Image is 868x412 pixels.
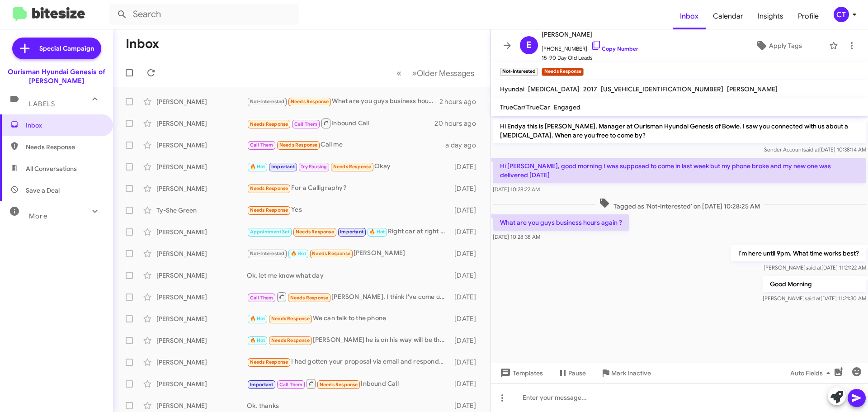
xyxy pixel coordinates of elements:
span: [DATE] 10:28:22 AM [493,186,540,193]
div: [DATE] [450,184,483,193]
div: [PERSON_NAME] [156,162,247,171]
p: Good Morning [763,276,866,292]
p: Hi [PERSON_NAME], good morning I was supposed to come in last week but my phone broke and my new ... [493,158,866,183]
span: Pause [568,365,586,381]
p: What are you guys business hours again ? [493,214,629,231]
span: Mark Inactive [611,365,651,381]
div: [DATE] [450,379,483,388]
span: Older Messages [417,68,474,78]
button: Previous [391,64,407,82]
div: [PERSON_NAME] [156,227,247,237]
span: [PERSON_NAME] [727,85,778,93]
div: [DATE] [450,271,483,280]
button: Next [406,64,480,82]
span: [PERSON_NAME] [DATE] 11:21:22 AM [764,264,866,271]
div: Yes [247,205,450,215]
span: said at [805,295,821,302]
span: Insights [750,3,791,29]
span: Not-Interested [250,99,285,104]
span: TrueCar/TrueCar [500,103,550,111]
span: Needs Response [271,316,310,322]
div: [PERSON_NAME] [156,401,247,410]
div: [DATE] [450,162,483,171]
div: What are you guys business hours again ? [247,96,439,107]
span: 🔥 Hot [291,251,306,256]
span: [PHONE_NUMBER] [542,40,638,53]
p: I'm here until 9pm. What time works best? [731,245,866,261]
div: We can talk to the phone [247,313,450,324]
span: 15-90 Day Old Leads [542,53,638,62]
span: Sender Account [DATE] 10:38:14 AM [764,146,866,153]
span: Save a Deal [26,186,60,195]
span: said at [806,264,821,271]
span: Important [250,382,274,388]
div: [PERSON_NAME], I think I've come up with solution [247,291,450,303]
div: [DATE] [450,358,483,367]
span: Needs Response [250,121,288,127]
span: [DATE] 10:28:38 AM [493,233,540,240]
div: [DATE] [450,293,483,302]
span: Try Pausing [301,164,327,170]
span: « [396,67,401,79]
div: [DATE] [450,401,483,410]
div: Okay [247,161,450,172]
span: Needs Response [291,99,329,104]
span: [PERSON_NAME] [DATE] 11:21:30 AM [763,295,866,302]
span: [PERSON_NAME] [542,29,638,40]
small: Not-Interested [500,68,538,76]
span: Needs Response [296,229,334,235]
div: [PERSON_NAME] [156,358,247,367]
span: Needs Response [312,251,350,256]
a: Profile [791,3,826,29]
span: Needs Response [250,185,288,191]
button: Apply Tags [732,38,825,54]
h1: Inbox [126,37,159,51]
div: For a Calligraphy? [247,183,450,194]
span: Templates [498,365,543,381]
span: Needs Response [333,164,372,170]
button: CT [826,7,858,22]
div: [PERSON_NAME] [156,184,247,193]
span: Inbox [26,121,103,130]
span: Appointment Set [250,229,290,235]
span: 🔥 Hot [250,337,265,343]
div: Call me [247,140,445,150]
span: [MEDICAL_DATA] [528,85,580,93]
div: I had gotten your proposal via email and responded back to it but never heard back from you [247,357,450,367]
button: Templates [491,365,550,381]
span: Needs Response [250,359,288,365]
span: Needs Response [26,142,103,152]
span: All Conversations [26,164,77,173]
span: Engaged [554,103,580,111]
span: [US_VEHICLE_IDENTIFICATION_NUMBER] [601,85,723,93]
span: Auto Fields [790,365,834,381]
div: [PERSON_NAME] [156,249,247,258]
span: 2017 [583,85,597,93]
div: [PERSON_NAME] [156,314,247,323]
div: 20 hours ago [434,119,483,128]
div: [PERSON_NAME] [156,379,247,388]
div: Right car at right price. GV 70 for around $30,000-$32,000 [247,227,450,237]
span: E [526,38,532,52]
span: Needs Response [290,295,329,301]
button: Pause [550,365,593,381]
div: [PERSON_NAME] [156,293,247,302]
p: Hi Endya this is [PERSON_NAME], Manager at Ourisman Hyundai Genesis of Bowie. I saw you connected... [493,118,866,143]
span: Tagged as 'Not-Interested' on [DATE] 10:28:25 AM [595,198,764,211]
div: [PERSON_NAME] [156,271,247,280]
div: Inbound Call [247,378,450,389]
span: Special Campaign [39,44,94,53]
a: Inbox [673,3,706,29]
div: [PERSON_NAME] he is on his way will be there within 30 mins [247,335,450,346]
div: Ty-She Green [156,206,247,215]
div: [PERSON_NAME] [247,248,450,259]
span: Call Them [250,295,274,301]
span: 🔥 Hot [250,316,265,322]
button: Mark Inactive [593,365,658,381]
button: Auto Fields [783,365,841,381]
span: Apply Tags [769,38,802,54]
div: [DATE] [450,227,483,237]
span: said at [803,146,819,153]
span: Needs Response [250,207,288,213]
